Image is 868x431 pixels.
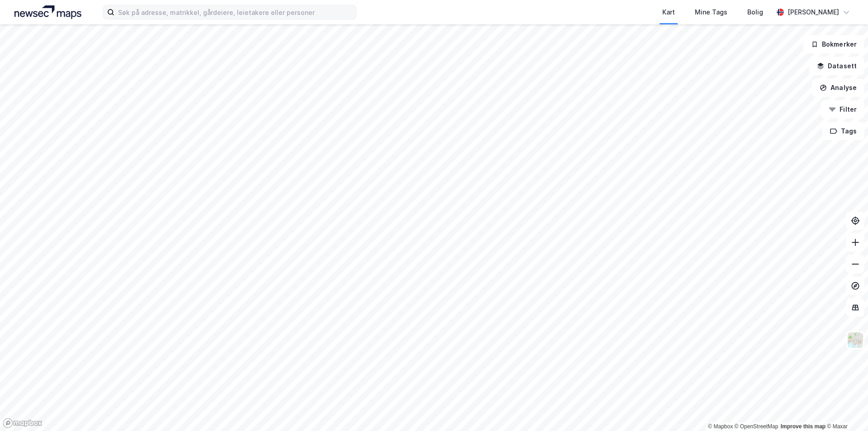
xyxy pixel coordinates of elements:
div: [PERSON_NAME] [788,7,839,18]
div: Bolig [747,7,763,18]
div: Mine Tags [695,7,727,18]
img: logo.a4113a55bc3d86da70a041830d287a7e.svg [14,5,81,19]
iframe: Chat Widget [823,388,868,431]
input: Søk på adresse, matrikkel, gårdeiere, leietakere eller personer [114,5,356,19]
div: Kart [662,7,675,18]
